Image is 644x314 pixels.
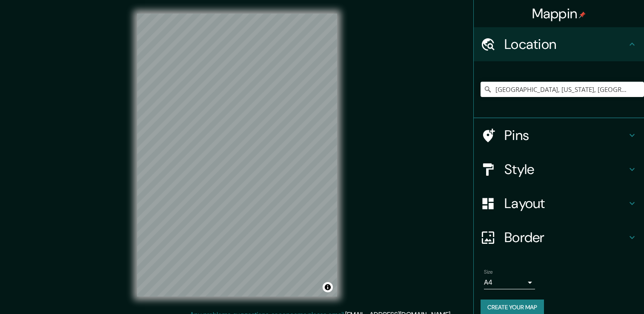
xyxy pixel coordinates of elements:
button: Toggle attribution [323,282,333,292]
h4: Mappin [532,5,586,22]
h4: Layout [504,195,627,212]
h4: Pins [504,127,627,144]
input: Pick your city or area [481,82,644,97]
div: Style [474,152,644,186]
div: Location [474,27,644,61]
div: Layout [474,186,644,220]
iframe: Help widget launcher [568,281,635,305]
div: A4 [484,276,535,289]
canvas: Map [137,14,337,297]
h4: Style [504,161,627,178]
h4: Location [504,36,627,53]
h4: Border [504,229,627,246]
img: pin-icon.png [579,11,586,18]
div: Pins [474,118,644,152]
label: Size [484,268,493,276]
div: Border [474,220,644,254]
